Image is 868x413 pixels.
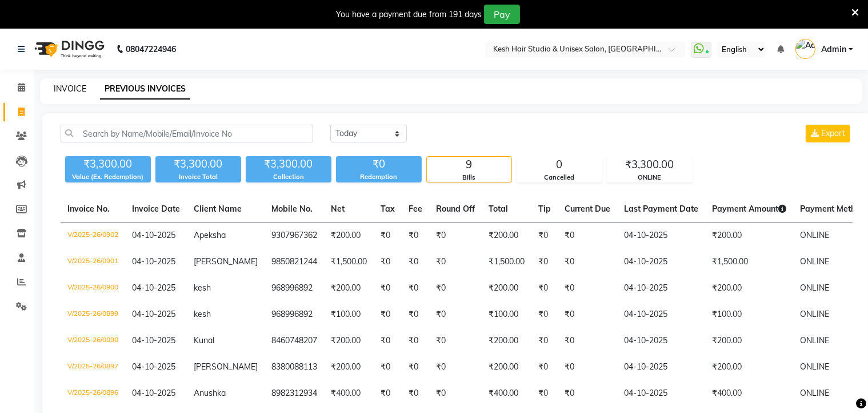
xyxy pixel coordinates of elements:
td: ₹0 [531,328,558,354]
td: ₹200.00 [324,354,374,380]
span: kesh [194,283,211,293]
td: 9307967362 [265,223,324,249]
span: Last Payment Date [624,204,698,214]
td: ₹0 [531,249,558,275]
td: 04-10-2025 [617,249,705,275]
td: ₹0 [429,223,482,249]
td: ₹200.00 [705,223,793,249]
div: ₹0 [336,156,422,172]
td: ₹0 [531,380,558,407]
td: ₹200.00 [705,275,793,301]
button: Pay [484,5,520,24]
td: 04-10-2025 [617,223,705,249]
td: ₹100.00 [482,301,531,328]
td: ₹200.00 [482,275,531,301]
td: ₹200.00 [482,223,531,249]
div: ₹3,300.00 [155,156,241,172]
td: 8982312934 [265,380,324,407]
div: ₹3,300.00 [246,156,331,172]
div: ₹3,300.00 [65,156,151,172]
div: 0 [517,157,602,173]
span: Round Off [436,204,475,214]
span: 04-10-2025 [132,283,175,293]
td: ₹200.00 [324,275,374,301]
td: ₹1,500.00 [705,249,793,275]
span: Invoice No. [67,204,110,214]
span: Tax [381,204,395,214]
span: Export [821,128,845,138]
td: ₹0 [402,223,429,249]
span: ONLINE [800,335,829,346]
td: ₹200.00 [324,223,374,249]
td: ₹0 [374,301,402,328]
a: INVOICE [54,84,86,94]
b: 08047224946 [126,33,176,65]
td: ₹0 [374,328,402,354]
div: You have a payment due from 191 days [336,9,482,21]
div: ONLINE [607,173,692,182]
td: 04-10-2025 [617,354,705,380]
td: ₹0 [402,301,429,328]
div: Value (Ex. Redemption) [65,172,151,182]
td: ₹0 [531,275,558,301]
div: ₹3,300.00 [607,157,692,173]
span: Current Due [565,204,610,214]
td: ₹0 [374,223,402,249]
td: ₹0 [374,354,402,380]
span: Payment Amount [712,204,786,214]
span: ONLINE [800,388,829,398]
td: ₹0 [558,354,617,380]
span: kesh [194,309,211,319]
span: Anushka [194,388,226,398]
td: 8380088113 [265,354,324,380]
td: V/2025-26/0897 [61,354,125,380]
button: Export [806,125,850,142]
div: 9 [427,157,511,173]
span: 04-10-2025 [132,335,175,346]
td: ₹0 [558,380,617,407]
div: Collection [246,172,331,182]
span: ONLINE [800,230,829,240]
span: ONLINE [800,283,829,293]
div: Redemption [336,172,422,182]
div: Invoice Total [155,172,241,182]
td: ₹0 [402,380,429,407]
td: ₹0 [429,354,482,380]
td: ₹200.00 [482,354,531,380]
span: 04-10-2025 [132,388,175,398]
td: ₹400.00 [482,380,531,407]
span: Kunal [194,335,214,346]
td: ₹0 [429,275,482,301]
span: [PERSON_NAME] [194,362,258,372]
td: ₹100.00 [324,301,374,328]
td: ₹0 [429,380,482,407]
td: 04-10-2025 [617,275,705,301]
td: V/2025-26/0900 [61,275,125,301]
td: ₹0 [558,223,617,249]
td: V/2025-26/0899 [61,301,125,328]
span: Fee [409,204,422,214]
span: ONLINE [800,256,829,267]
td: ₹100.00 [705,301,793,328]
span: ONLINE [800,362,829,372]
td: ₹0 [402,328,429,354]
span: 04-10-2025 [132,256,175,267]
td: ₹200.00 [705,328,793,354]
td: 9850821244 [265,249,324,275]
td: ₹0 [402,354,429,380]
td: 04-10-2025 [617,301,705,328]
td: 04-10-2025 [617,380,705,407]
td: ₹0 [531,223,558,249]
td: ₹0 [429,328,482,354]
input: Search by Name/Mobile/Email/Invoice No [61,125,313,142]
div: Bills [427,173,511,182]
span: Tip [538,204,551,214]
td: 8460748207 [265,328,324,354]
td: ₹200.00 [324,328,374,354]
span: Mobile No. [271,204,313,214]
span: ONLINE [800,309,829,319]
td: ₹0 [531,354,558,380]
td: 968996892 [265,301,324,328]
span: Admin [821,43,846,55]
td: 968996892 [265,275,324,301]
